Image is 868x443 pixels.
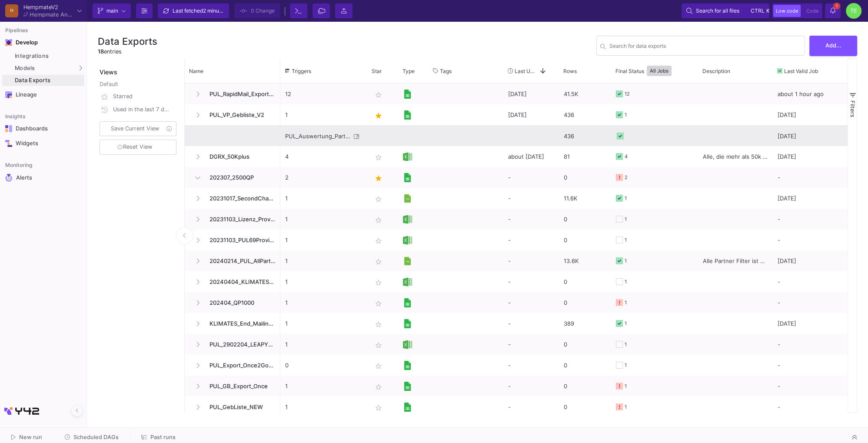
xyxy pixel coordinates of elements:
div: 0 [559,334,611,355]
img: [Legacy] Google Sheets [403,319,412,328]
span: Type [402,68,415,74]
div: - [503,209,559,230]
span: Scheduled DAGs [73,434,119,440]
div: Widgets [16,140,72,147]
button: Used in the last 7 days [98,103,178,116]
span: Star [372,68,382,74]
span: PUL_RapidMail_Export2024 [204,84,276,104]
div: about 1 hour ago [773,83,848,104]
mat-icon: star_border [373,340,384,350]
div: 1 [625,293,627,313]
span: Models [15,65,35,72]
div: - [773,376,848,396]
div: Press SPACE to select this row. [280,355,848,376]
div: Press SPACE to select this row. [185,250,280,271]
mat-icon: star_border [373,382,384,392]
div: 0 [559,230,611,250]
div: Press SPACE to select this row. [280,146,848,167]
img: [Legacy] Google Sheets [403,361,412,370]
div: Views [98,59,180,77]
div: Press SPACE to select this row. [280,313,848,334]
div: 0 [559,292,611,313]
div: Press SPACE to select this row. [185,125,280,146]
button: Low code [773,5,801,17]
mat-icon: star_border [373,215,384,225]
div: 0 [559,167,611,188]
button: main [93,3,131,18]
div: Press SPACE to select this row. [280,125,848,146]
mat-icon: star_border [373,361,384,371]
span: Rows [563,68,577,74]
p: 4 [285,147,362,167]
div: 1 [625,376,627,396]
img: [Legacy] Excel [403,236,412,245]
div: - [503,376,559,396]
div: Press SPACE to select this row. [280,292,848,313]
div: 1 [625,272,627,292]
div: 0 [559,271,611,292]
div: 81 [559,146,611,167]
div: - [773,167,848,188]
div: [DATE] [773,104,848,125]
span: PUL_Export_Once2GoogleShets [204,355,276,376]
p: 1 [285,209,362,230]
a: Navigation iconDashboards [2,122,84,136]
img: [Legacy] Excel [403,277,412,286]
div: 2 [625,167,628,188]
div: [DATE] [773,250,848,271]
div: Final Status [615,61,686,81]
button: Starred [98,90,178,103]
span: 202307_2500QP [204,167,276,188]
img: [Legacy] Excel [403,152,412,161]
p: 1 [285,376,362,396]
span: New run [19,434,42,440]
div: Used in the last 7 days [113,103,171,116]
span: Name [189,68,203,74]
img: Navigation icon [5,174,13,182]
div: [DATE] [773,313,848,334]
div: 1 [625,355,627,376]
mat-icon: star_border [373,319,384,330]
div: - [503,167,559,188]
div: - [503,271,559,292]
div: Press SPACE to select this row. [280,188,848,209]
img: [Legacy] Google Sheets [403,110,412,120]
div: Hempmate Analytics [30,12,74,17]
div: Develop [16,39,29,46]
img: Navigation icon [5,91,12,98]
span: Past runs [150,434,176,440]
div: H [5,4,18,17]
span: Tags [440,68,452,74]
div: Press SPACE to select this row. [185,271,280,292]
a: Navigation iconLineage [2,88,84,102]
div: Starred [113,90,171,103]
p: 12 [285,84,362,104]
div: Press SPACE to select this row. [185,376,280,396]
img: [Legacy] Excel [403,215,412,224]
span: 20240214_PUL_AllPartners [204,251,276,271]
div: 389 [559,313,611,334]
div: [DATE] [773,126,848,146]
mat-icon: star [373,173,384,183]
input: Search for name, ... [609,44,801,50]
div: Default [100,80,178,90]
span: 1 [833,3,840,10]
div: Lineage [16,91,72,98]
button: Save Current View [100,121,176,136]
div: - [503,396,559,417]
div: - [773,209,848,230]
img: [Legacy] CSV [403,256,412,266]
p: 1 [285,188,362,209]
div: - [773,271,848,292]
mat-icon: star_border [373,277,384,288]
p: 1 [285,293,362,313]
div: - [503,230,559,250]
div: 1 [625,230,627,250]
div: 0 [559,396,611,417]
span: Save Current View [111,125,159,132]
div: 4 [625,147,628,167]
span: Low code [776,8,798,14]
div: Press SPACE to select this row. [280,271,848,292]
div: 1 [625,209,627,230]
div: Press SPACE to select this row. [185,230,280,250]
